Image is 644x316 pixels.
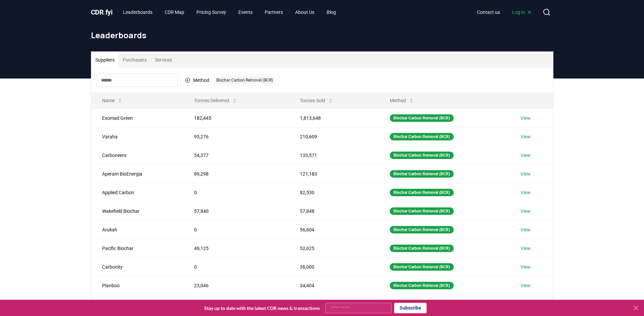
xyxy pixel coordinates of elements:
[181,75,279,86] button: MethodBiochar Carbon Removal (BCR)
[507,6,537,18] a: Log in
[259,6,288,18] a: Partners
[390,152,454,159] div: Biochar Carbon Removal (BCR)
[183,146,289,164] td: 54,377
[472,6,537,18] nav: Main
[183,220,289,239] td: 0
[189,94,243,107] button: Tonnes Delivered
[289,220,379,239] td: 56,604
[521,282,531,289] a: View
[289,276,379,295] td: 34,404
[521,115,531,121] a: View
[91,7,113,17] a: CDR.fyi
[521,171,531,177] a: View
[97,94,128,107] button: Name
[91,257,184,276] td: Carbonity
[91,220,184,239] td: Arukah
[233,6,258,18] a: Events
[289,202,379,220] td: 57,848
[183,276,289,295] td: 23,046
[91,146,184,164] td: Carboneers
[91,8,113,16] span: CDR fyi
[183,109,289,127] td: 182,445
[521,152,531,159] a: View
[183,127,289,146] td: 95,276
[472,6,505,18] a: Contact us
[183,202,289,220] td: 57,840
[390,263,454,271] div: Biochar Carbon Removal (BCR)
[118,6,158,18] a: Leaderboards
[521,264,531,270] a: View
[215,76,275,84] div: Biochar Carbon Removal (BCR)
[521,133,531,140] a: View
[91,109,184,127] td: Exomad Green
[390,282,454,289] div: Biochar Carbon Removal (BCR)
[384,94,420,107] button: Method
[390,189,454,196] div: Biochar Carbon Removal (BCR)
[103,8,105,16] span: .
[91,30,553,41] h1: Leaderboards
[91,127,184,146] td: Varaha
[390,207,454,215] div: Biochar Carbon Removal (BCR)
[191,6,232,18] a: Pricing Survey
[390,133,454,140] div: Biochar Carbon Removal (BCR)
[289,257,379,276] td: 36,000
[390,170,454,178] div: Biochar Carbon Removal (BCR)
[390,245,454,252] div: Biochar Carbon Removal (BCR)
[151,52,176,68] button: Services
[521,245,531,252] a: View
[118,6,341,18] nav: Main
[289,109,379,127] td: 1,813,648
[512,9,532,16] span: Log in
[390,114,454,122] div: Biochar Carbon Removal (BCR)
[289,164,379,183] td: 121,183
[390,226,454,233] div: Biochar Carbon Removal (BCR)
[183,239,289,257] td: 49,125
[294,94,339,107] button: Tonnes Sold
[289,146,379,164] td: 133,571
[159,6,190,18] a: CDR Map
[91,202,184,220] td: Wakefield Biochar
[289,239,379,257] td: 52,625
[521,189,531,196] a: View
[521,208,531,215] a: View
[91,164,184,183] td: Aperam BioEnergia
[321,6,341,18] a: Blog
[183,164,289,183] td: 89,298
[91,239,184,257] td: Pacific Biochar
[183,183,289,202] td: 0
[183,257,289,276] td: 0
[91,183,184,202] td: Applied Carbon
[290,6,320,18] a: About Us
[91,276,184,295] td: Planboo
[91,52,119,68] button: Suppliers
[289,127,379,146] td: 210,609
[289,183,379,202] td: 82,530
[119,52,151,68] button: Purchasers
[521,226,531,233] a: View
